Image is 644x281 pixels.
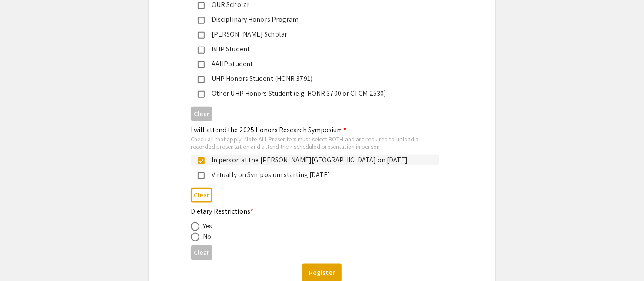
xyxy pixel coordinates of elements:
[205,155,432,165] div: In person at the [PERSON_NAME][GEOGRAPHIC_DATA] on [DATE]
[7,242,37,274] iframe: Chat
[191,107,212,121] button: Clear
[191,245,212,260] button: Clear
[191,188,212,202] button: Clear
[205,74,432,84] div: UHP Honors Student (HONR 3791)
[203,231,211,242] div: No
[191,135,439,151] div: Check all that apply. Note ALL Presenters must select BOTH and are required to upload a recorded ...
[205,44,432,54] div: BHP Student
[191,125,346,134] mat-label: I will attend the 2025 Honors Research Symposium
[205,14,432,25] div: Disciplinary Honors Program
[205,59,432,69] div: AAHP student
[205,29,432,40] div: [PERSON_NAME] Scholar
[205,170,432,180] div: Virtually on Symposium starting [DATE]
[203,221,212,231] div: Yes
[205,88,432,99] div: Other UHP Honors Student (e.g. HONR 3700 or CTCM 2530)
[191,207,253,216] mat-label: Dietary Restrictions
